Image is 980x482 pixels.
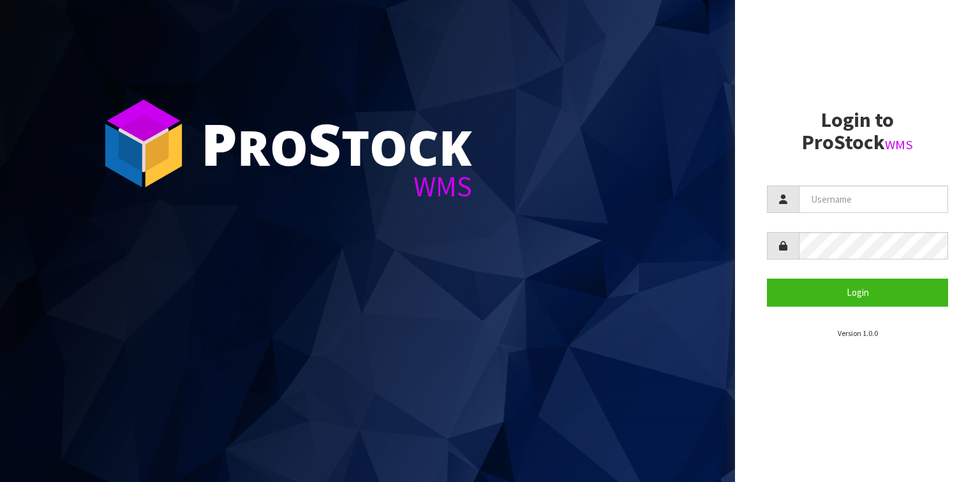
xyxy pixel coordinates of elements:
[308,105,341,182] span: S
[201,105,237,182] span: P
[96,96,191,191] img: ProStock Cube
[885,136,913,153] small: WMS
[799,186,948,213] input: Username
[201,172,472,201] div: WMS
[201,115,472,172] div: ro tock
[767,279,948,306] button: Login
[767,109,948,154] h2: Login to ProStock
[838,328,878,338] small: Version 1.0.0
